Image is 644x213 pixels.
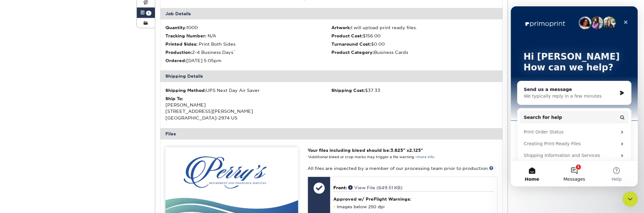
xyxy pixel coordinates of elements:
strong: Printed Sides: [165,42,197,47]
li: 1000 [165,24,331,31]
div: Shipping Details [160,70,502,82]
li: $0.00 [331,41,497,47]
div: Files [160,128,502,139]
strong: Ship To: [165,96,183,101]
div: UPS Next Day Air Saver [165,87,331,94]
a: more info [417,155,434,159]
iframe: Intercom live chat [511,6,638,186]
strong: Tracking Number: [165,33,206,38]
span: Print Both Sides [199,42,236,47]
span: 2.125 [409,148,421,153]
strong: Shipping Cost: [331,88,365,93]
div: $37.33 [331,87,497,94]
li: $156.00 [331,33,497,39]
strong: Artwork: [331,25,351,30]
li: Images below 250 dpi [333,204,494,210]
li: I will upload print ready files. [331,24,497,31]
span: 1 [146,11,151,16]
strong: Quantity: [165,25,187,30]
h4: Approved w/ PreFlight Warnings: [333,197,494,202]
li: Business Cards [331,49,497,55]
small: *Additional bleed or crop marks may trigger a file warning – [308,155,434,159]
div: [PERSON_NAME] [STREET_ADDRESS][PERSON_NAME] [GEOGRAPHIC_DATA]-2974 US [165,95,331,121]
span: Front: [333,185,347,190]
strong: Product Cost: [331,33,363,38]
strong: Your files including bleed should be: " x " [308,148,423,153]
strong: Turnaround Cost: [331,42,371,47]
iframe: Intercom live chat [622,191,638,207]
strong: Production: [165,50,192,55]
a: 1 [137,8,155,18]
li: [DATE] 5:05pm [165,57,331,64]
span: 3.625 [390,148,403,153]
strong: Shipping Method: [165,88,206,93]
div: Job Details [160,8,502,19]
strong: Product Category: [331,50,374,55]
p: All files are inspected by a member of our processing team prior to production. [308,165,497,171]
strong: Ordered: [165,58,186,63]
li: 2-4 Business Days [165,49,331,55]
span: N/A [208,33,216,38]
a: View File (649.51 KB) [348,185,402,190]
